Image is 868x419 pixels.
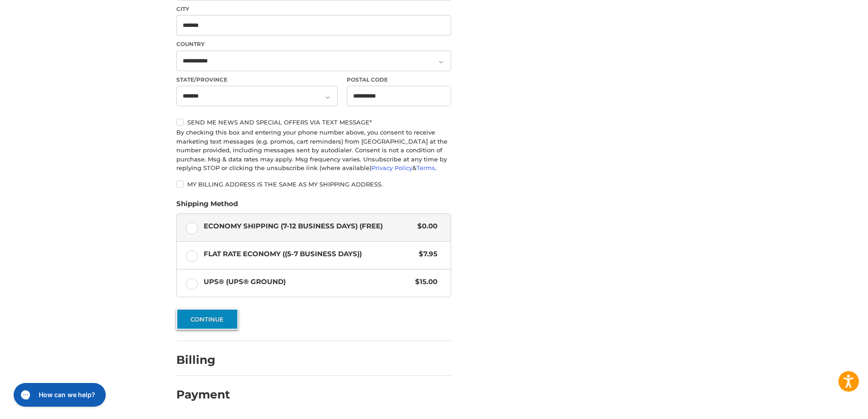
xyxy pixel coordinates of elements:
label: City [176,5,451,13]
span: $7.95 [414,249,437,259]
label: My billing address is the same as my shipping address. [176,181,451,188]
iframe: Gorgias live chat messenger [9,380,108,410]
label: Postal Code [347,76,452,84]
h2: Payment [176,388,230,402]
label: Send me news and special offers via text message* [176,119,451,126]
span: Economy Shipping (7-12 Business Days) (Free) [204,221,413,232]
iframe: Google Customer Reviews [793,394,868,419]
span: $15.00 [411,277,437,287]
span: Flat Rate Economy ((5-7 Business Days)) [204,249,415,259]
h2: Billing [176,353,230,367]
button: Continue [176,309,238,330]
label: State/Province [176,76,338,84]
div: By checking this box and entering your phone number above, you consent to receive marketing text ... [176,128,451,173]
legend: Shipping Method [176,199,238,213]
a: Privacy Policy [371,164,412,171]
span: $0.00 [413,221,437,232]
label: Country [176,40,451,48]
span: UPS® (UPS® Ground) [204,277,411,287]
a: Terms [416,164,435,171]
